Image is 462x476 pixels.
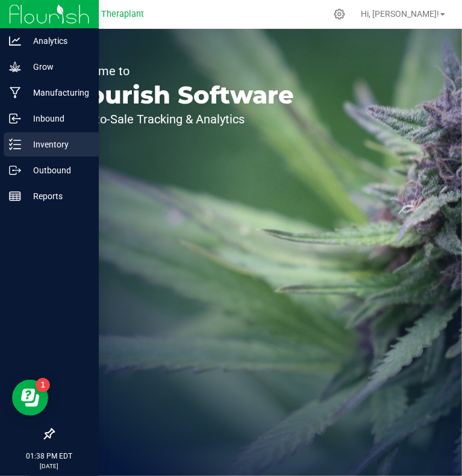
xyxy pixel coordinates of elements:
[9,113,21,125] inline-svg: Inbound
[9,138,21,150] inline-svg: Inventory
[21,85,93,100] p: Manufacturing
[21,189,93,203] p: Reports
[102,9,145,19] span: Theraplant
[36,378,50,392] iframe: Resource center unread badge
[5,451,93,462] p: 01:38 PM EDT
[9,190,21,202] inline-svg: Reports
[21,163,93,178] p: Outbound
[361,9,439,19] span: Hi, [PERSON_NAME]!
[21,111,93,126] p: Inbound
[9,61,21,73] inline-svg: Grow
[9,87,21,99] inline-svg: Manufacturing
[65,65,294,77] p: Welcome to
[12,380,48,416] iframe: Resource center
[21,60,93,74] p: Grow
[65,113,294,125] p: Seed-to-Sale Tracking & Analytics
[332,8,347,20] div: Manage settings
[21,34,93,48] p: Analytics
[5,462,93,471] p: [DATE]
[65,83,294,107] p: Flourish Software
[9,35,21,47] inline-svg: Analytics
[21,137,93,152] p: Inventory
[9,164,21,176] inline-svg: Outbound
